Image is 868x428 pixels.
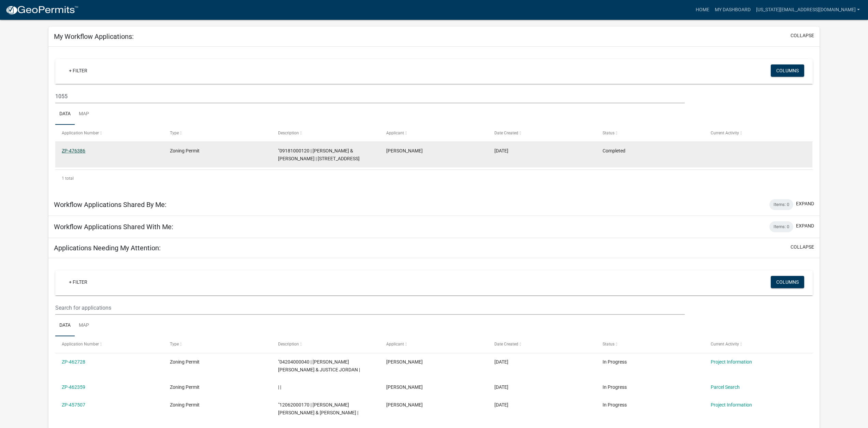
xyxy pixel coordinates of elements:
span: Application Number [62,342,99,346]
span: Type [170,131,179,135]
span: In Progress [603,359,627,365]
input: Search for applications [55,89,685,103]
span: In Progress [603,402,627,408]
a: Data [55,103,75,125]
span: Zoning Permit [170,402,200,408]
h5: Workflow Applications Shared By Me: [54,201,167,209]
span: Ryanne Prochnow [386,359,423,365]
a: ZP-462728 [62,359,85,365]
button: expand [796,222,814,230]
a: [US_STATE][EMAIL_ADDRESS][DOMAIN_NAME] [753,3,863,16]
datatable-header-cell: Type [163,336,272,353]
span: 07/31/2025 [494,402,508,408]
a: Map [75,315,93,337]
h5: My Workflow Applications: [54,32,134,41]
a: Map [75,103,93,125]
datatable-header-cell: Description [272,336,380,353]
button: expand [796,200,814,207]
datatable-header-cell: Type [163,125,272,141]
span: Zoning Permit [170,384,200,390]
span: Current Activity [711,131,739,135]
div: 1 total [55,170,813,187]
datatable-header-cell: Description [272,125,380,141]
span: Status [603,131,614,135]
button: collapse [791,32,814,39]
span: Applicant [386,342,404,346]
span: Zoning Permit [170,148,200,153]
span: Description [278,131,299,135]
a: Project Information [711,359,752,365]
span: "12062000170 | DJUREN CAROL MARIE & DAVE ALLEN | [278,402,358,415]
span: 08/12/2025 [494,359,508,365]
a: Project Information [711,402,752,408]
button: Columns [771,276,804,288]
datatable-header-cell: Date Created [488,125,596,141]
div: Items: 0 [769,199,793,210]
span: 08/11/2025 [494,384,508,390]
datatable-header-cell: Current Activity [704,125,812,141]
span: Current Activity [711,342,739,346]
span: Ryanne Prochnow [386,148,423,153]
span: Application Number [62,131,99,135]
span: Applicant [386,131,404,135]
datatable-header-cell: Application Number [55,125,163,141]
span: Date Created [494,131,518,135]
datatable-header-cell: Application Number [55,336,163,353]
div: collapse [48,47,820,193]
span: In Progress [603,384,627,390]
datatable-header-cell: Date Created [488,336,596,353]
span: Description [278,342,299,346]
a: Home [693,3,712,16]
span: Status [603,342,614,346]
a: + Filter [63,64,93,77]
h5: Workflow Applications Shared With Me: [54,223,173,231]
div: Items: 0 [769,221,793,232]
datatable-header-cell: Status [596,125,704,141]
span: | | [278,384,281,390]
a: ZP-462359 [62,384,85,390]
span: "04204000040 | HOWEY JAMES STEPHEN & JUSTICE JORDAN | [278,359,360,372]
span: Completed [603,148,625,153]
datatable-header-cell: Current Activity [704,336,812,353]
span: Date Created [494,342,518,346]
span: Ryanne Prochnow [386,384,423,390]
a: + Filter [63,276,93,288]
span: Zoning Permit [170,359,200,365]
input: Search for applications [55,301,685,315]
a: ZP-476386 [62,148,85,153]
a: Data [55,315,75,337]
span: Type [170,342,179,346]
span: Ryanne Prochnow [386,402,423,408]
button: Columns [771,64,804,77]
datatable-header-cell: Applicant [380,125,488,141]
a: ZP-457507 [62,402,85,408]
span: 09/10/2025 [494,148,508,153]
button: collapse [791,243,814,251]
a: Parcel Search [711,384,740,390]
h5: Applications Needing My Attention: [54,244,161,252]
datatable-header-cell: Applicant [380,336,488,353]
datatable-header-cell: Status [596,336,704,353]
span: "09181000120 | SCHUTTER THOMAS J & MICHELLE M | 1055 200TH ST [278,148,360,161]
a: My Dashboard [712,3,753,16]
